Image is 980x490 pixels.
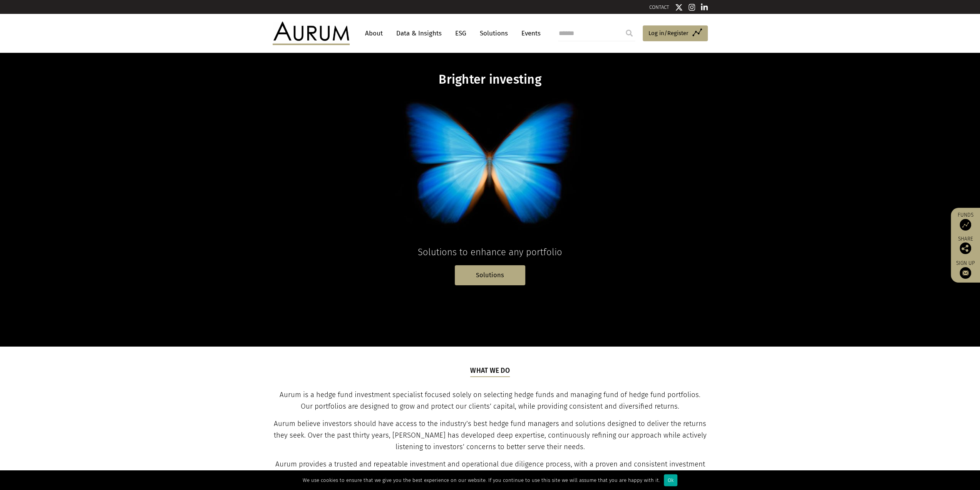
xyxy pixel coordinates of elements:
[342,72,639,87] h1: Brighter investing
[960,242,971,254] img: Share this post
[361,26,387,40] a: About
[955,260,976,279] a: Sign up
[960,267,971,279] img: Sign up to our newsletter
[675,3,683,11] img: Twitter icon
[622,25,637,41] input: Submit
[418,247,562,258] span: Solutions to enhance any portfolio
[648,29,689,38] span: Log in/Register
[451,26,470,40] a: ESG
[274,419,707,451] span: Aurum believe investors should have access to the industry’s best hedge fund managers and solutio...
[476,26,512,40] a: Solutions
[273,22,350,45] img: Aurum
[649,4,669,10] a: CONTACT
[701,3,708,11] img: Linkedin icon
[455,265,525,285] a: Solutions
[955,236,976,254] div: Share
[643,25,708,42] a: Log in/Register
[470,366,510,377] h5: What we do
[689,3,695,11] img: Instagram icon
[955,212,976,231] a: Funds
[392,26,446,40] a: Data & Insights
[664,474,677,486] div: Ok
[960,219,971,231] img: Access Funds
[518,26,541,40] a: Events
[275,460,705,480] span: Aurum provides a trusted and repeatable investment and operational due diligence process, with a ...
[280,391,700,411] span: Aurum is a hedge fund investment specialist focused solely on selecting hedge funds and managing ...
